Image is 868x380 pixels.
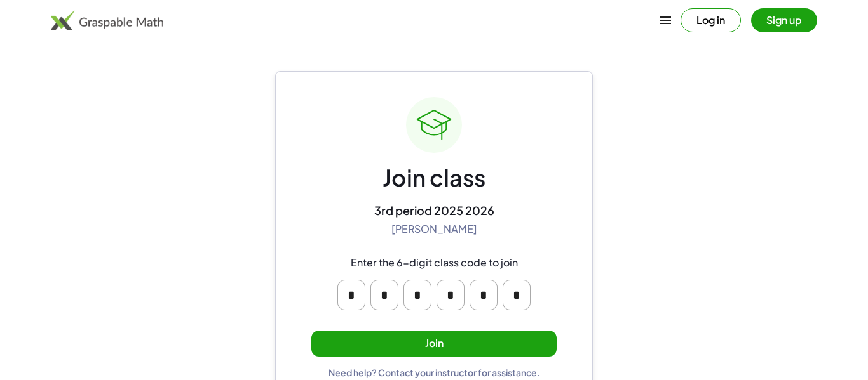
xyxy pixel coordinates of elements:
div: Need help? Contact your instructor for assistance. [329,367,540,378]
div: Enter the 6-digit class code to join [351,256,518,270]
div: [PERSON_NAME] [391,223,477,236]
div: Join class [383,163,485,193]
div: 3rd period 2025 2026 [374,203,494,218]
button: Sign up [751,8,817,32]
button: Log in [681,8,741,32]
button: Join [311,331,557,357]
